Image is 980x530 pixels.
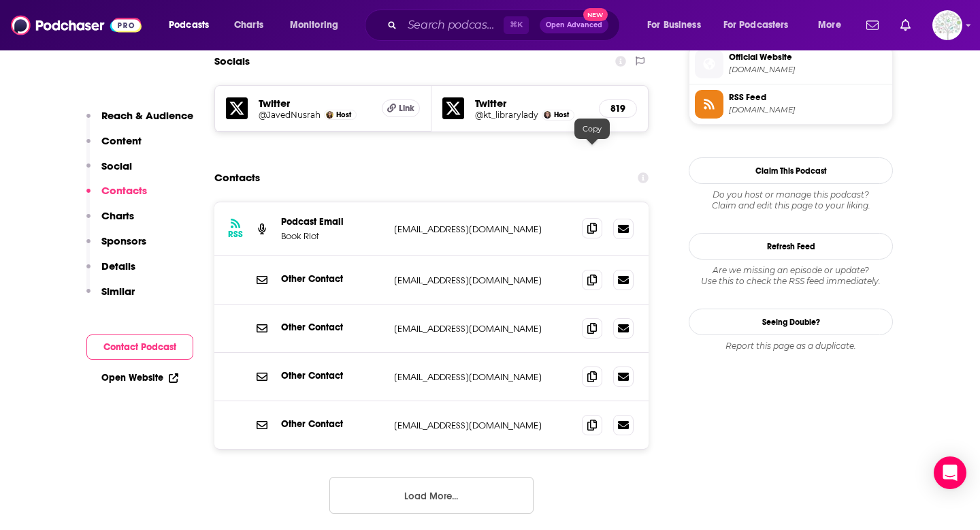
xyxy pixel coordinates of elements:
button: Reach & Audience [86,109,193,134]
p: [EMAIL_ADDRESS][DOMAIN_NAME] [394,371,571,383]
a: Link [382,99,420,117]
h5: Twitter [475,97,588,110]
p: Content [101,134,142,147]
span: For Business [647,16,701,35]
span: Monitoring [290,16,338,35]
button: open menu [159,14,227,36]
a: @JavedNusrah [259,110,321,120]
h3: RSS [228,229,243,240]
p: [EMAIL_ADDRESS][DOMAIN_NAME] [394,323,571,334]
span: Link [399,103,414,114]
input: Search podcasts, credits, & more... [402,14,504,36]
span: Host [336,110,351,119]
button: open menu [808,14,858,36]
span: Official Website [729,51,887,63]
span: Podcasts [169,16,209,35]
p: Similar [101,285,135,298]
p: Charts [101,209,134,222]
p: Other Contact [281,273,383,285]
img: Nusrah Javed [326,111,333,119]
p: Reach & Audience [101,109,193,122]
img: Podchaser - Follow, Share and Rate Podcasts [11,12,142,38]
h5: Twitter [259,97,371,110]
h2: Socials [214,48,250,74]
button: Details [86,260,135,285]
span: Host [554,110,569,119]
a: Charts [225,14,272,36]
button: Contacts [86,184,147,209]
div: Report this page as a duplicate. [689,341,893,352]
span: Open Advanced [546,22,602,29]
div: Are we missing an episode or update? Use this to check the RSS feed immediately. [689,265,893,287]
button: open menu [280,14,356,36]
p: [EMAIL_ADDRESS][DOMAIN_NAME] [394,223,571,235]
img: User Profile [932,10,962,40]
p: Podcast Email [281,216,383,228]
button: Social [86,159,132,185]
button: Load More... [329,477,534,514]
button: Content [86,134,142,159]
h2: Contacts [214,165,260,191]
span: bookriot.com [729,65,887,75]
button: Charts [86,209,134,234]
span: Do you host or manage this podcast? [689,189,893,200]
div: Copy [574,119,610,139]
p: [EMAIL_ADDRESS][DOMAIN_NAME] [394,420,571,431]
button: Contact Podcast [86,334,193,360]
button: open menu [638,14,718,36]
a: Show notifications dropdown [861,14,884,37]
p: Sponsors [101,234,146,247]
button: Similar [86,285,135,310]
img: Katie McLain Horner [544,111,551,119]
span: New [583,8,608,21]
a: Open Website [101,372,178,384]
button: Show profile menu [932,10,962,40]
p: Other Contact [281,370,383,381]
span: Charts [234,16,263,35]
button: Open AdvancedNew [540,17,608,33]
button: Refresh Feed [689,233,893,260]
p: Book Riot [281,230,383,242]
span: RSS Feed [729,91,887,104]
p: Other Contact [281,418,383,430]
button: open menu [715,14,808,36]
button: Sponsors [86,234,146,260]
span: For Podcasters [723,16,789,35]
p: [EMAIL_ADDRESS][DOMAIN_NAME] [394,275,571,286]
a: Official Website[DOMAIN_NAME] [695,50,887,78]
p: Contacts [101,184,147,197]
h5: 819 [610,103,625,114]
p: Other Contact [281,322,383,333]
a: @kt_librarylady [475,110,538,120]
div: Search podcasts, credits, & more... [378,10,633,41]
a: Seeing Double? [689,309,893,335]
div: Open Intercom Messenger [934,456,966,489]
p: Social [101,159,132,172]
a: Show notifications dropdown [895,14,916,37]
span: Logged in as WunderTanya [932,10,962,40]
span: More [818,16,841,35]
a: RSS Feed[DOMAIN_NAME] [695,90,887,119]
span: ⌘ K [504,16,529,34]
span: feeds.megaphone.fm [729,105,887,115]
p: Details [101,260,135,272]
div: Claim and edit this page to your liking. [689,189,893,211]
button: Claim This Podcast [689,157,893,184]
